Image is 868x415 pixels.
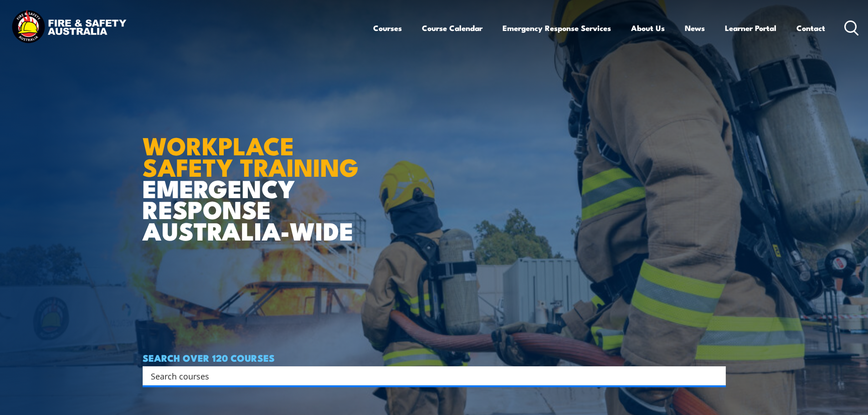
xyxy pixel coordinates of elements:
[503,16,611,40] a: Emergency Response Services
[725,16,776,40] a: Learner Portal
[631,16,665,40] a: About Us
[422,16,483,40] a: Course Calendar
[710,369,723,382] button: Search magnifier button
[153,369,708,382] form: Search form
[143,112,365,241] h1: EMERGENCY RESPONSE AUSTRALIA-WIDE
[796,16,825,40] a: Contact
[143,126,359,185] strong: WORKPLACE SAFETY TRAINING
[685,16,705,40] a: News
[373,16,402,40] a: Courses
[143,353,726,363] h4: SEARCH OVER 120 COURSES
[151,369,706,383] input: Search input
